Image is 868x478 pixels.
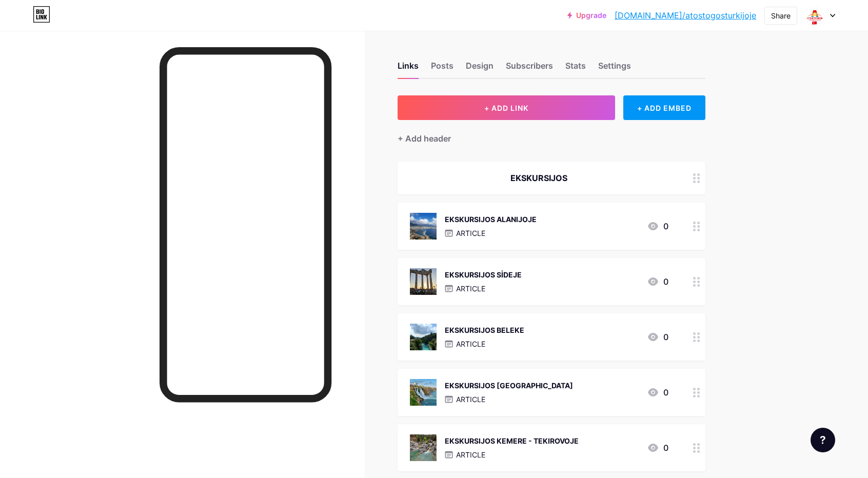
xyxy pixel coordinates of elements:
[647,442,668,454] div: 0
[445,269,522,280] div: EKSKURSIJOS SİDEJE
[398,132,451,145] div: + Add header
[445,435,579,446] div: EKSKURSIJOS KEMERE - TEKIROVOJE
[484,104,528,112] span: + ADD LINK
[615,9,756,22] a: [DOMAIN_NAME]/atostogosturkijoje
[647,275,668,288] div: 0
[456,394,485,405] p: ARTICLE
[445,380,573,391] div: EKSKURSIJOS [GEOGRAPHIC_DATA]
[623,95,705,120] div: + ADD EMBED
[410,434,437,461] img: EKSKURSIJOS KEMERE - TEKIROVOJE
[805,6,824,25] img: atostogosturkijoje
[445,214,537,225] div: EKSKURSIJOS ALANIJOJE
[456,338,485,349] p: ARTICLE
[647,331,668,343] div: 0
[506,59,553,78] div: Subscribers
[647,386,668,399] div: 0
[398,59,419,78] div: Links
[567,11,606,19] a: Upgrade
[456,449,485,460] p: ARTICLE
[410,213,437,240] img: EKSKURSIJOS ALANIJOJE
[410,268,437,295] img: EKSKURSIJOS SİDEJE
[410,324,437,350] img: EKSKURSIJOS BELEKE
[466,59,494,78] div: Design
[431,59,453,78] div: Posts
[771,10,791,21] div: Share
[398,95,616,120] button: + ADD LINK
[598,59,631,78] div: Settings
[456,228,485,238] p: ARTICLE
[410,379,437,406] img: EKSKURSIJOS ANTALIJOJE
[647,220,668,232] div: 0
[410,172,668,184] div: EKSKURSIJOS
[565,59,586,78] div: Stats
[445,325,524,335] div: EKSKURSIJOS BELEKE
[456,283,485,294] p: ARTICLE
